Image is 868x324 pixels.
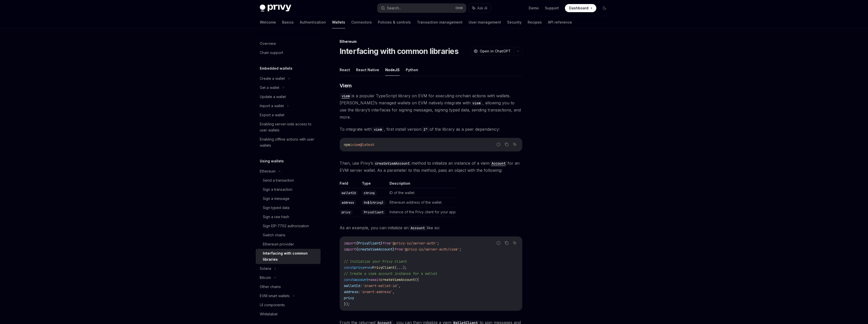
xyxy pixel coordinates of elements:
h1: Interfacing with common libraries [340,47,458,56]
div: EVM smart wallets [260,293,290,299]
span: account [354,277,368,282]
div: Overview [260,41,276,47]
a: Whitelabel [256,310,321,319]
a: Wallets [332,16,345,28]
a: Basics [282,16,294,28]
a: Sign a raw hash [256,212,321,221]
a: Interfacing with common libraries [256,249,321,264]
a: Welcome [260,16,276,28]
span: ; [437,241,439,245]
span: createViemAccount [358,247,393,252]
button: Copy the contents from the code block [503,240,510,246]
span: '@privy-io/server-auth' [391,241,437,245]
div: Get a wallet [260,85,279,91]
td: Instance of the Privy client for your app. [387,207,456,217]
div: Sign a message [263,196,289,202]
div: Solana [260,265,271,272]
span: from [395,247,403,252]
span: ; [459,247,461,252]
span: PrivyClient [358,241,380,245]
button: Toggle dark mode [600,4,608,12]
span: import [344,241,356,245]
h5: Using wallets [260,158,284,164]
a: Recipes [528,16,542,28]
code: PrivyClient [362,210,385,215]
a: Send a transaction [256,176,321,185]
span: To integrate with , first install version of the library as a peer dependency: [340,126,522,133]
span: As an example, you can initialize an like so: [340,224,522,231]
th: Description [387,181,456,188]
div: Switch chains [263,232,285,238]
span: Open in ChatGPT [480,49,511,54]
div: Enabling server-side access to user wallets [260,121,318,133]
code: Account [409,225,427,231]
code: walletId [340,190,358,196]
span: } [380,241,382,245]
span: '@privy-io/server-auth/viem' [403,247,459,252]
button: NodeJS [385,64,400,76]
button: Report incorrect code [495,141,502,148]
span: Viem [340,82,352,89]
code: 0x${string} [362,200,385,205]
div: Ethereum provider [263,241,294,247]
a: User management [469,16,501,28]
button: React Native [356,64,379,76]
a: Sign a message [256,194,321,203]
span: const [344,277,354,282]
span: const [344,265,354,270]
span: { [356,241,358,245]
code: viem [470,100,483,106]
span: PrivyClient [372,265,395,270]
code: address [340,200,356,205]
td: ID of the wallet. [387,188,456,198]
a: Demo [529,6,539,11]
a: Enabling server-side access to user wallets [256,120,321,135]
span: privy [344,296,354,300]
div: Ethereum [260,168,275,174]
span: new [366,265,372,270]
a: viem [340,93,352,98]
span: Ask AI [477,6,487,11]
button: Search...CtrlK [377,4,466,13]
div: Enabling offline actions with user wallets [260,136,318,148]
button: Ask AI [469,4,491,13]
img: dark logo [260,5,291,12]
a: Authentication [300,16,326,28]
div: Interfacing with common libraries [263,250,318,262]
span: ( [395,265,397,270]
a: Chain support [256,48,321,57]
span: ); [403,265,407,270]
span: = [368,277,370,282]
div: Update a wallet [260,94,286,100]
a: UI components [256,300,321,310]
span: 'insert-address' [360,290,393,294]
span: } [393,247,395,252]
a: API reference [548,16,572,28]
td: Ethereum address of the wallet. [387,198,456,207]
span: , [399,283,401,288]
a: Export a wallet [256,110,321,120]
th: Type [360,181,387,188]
span: Then, use Privy’s method to initialize an instance of a viem for an EVM server wallet. As a param... [340,160,522,174]
span: privy [354,265,364,270]
button: Ask AI [511,141,518,148]
span: npm [344,142,350,147]
div: Create a wallet [260,75,285,82]
span: createViemAccount [380,277,415,282]
a: Update a wallet [256,92,321,101]
div: Import a wallet [260,103,284,109]
span: walletId: [344,283,362,288]
div: Export a wallet [260,112,284,118]
a: Account [489,161,508,166]
span: = [364,265,366,270]
a: Security [507,16,522,28]
div: Sign EIP-7702 authorization [263,223,309,229]
span: from [382,241,391,245]
a: Overview [256,39,321,48]
span: i [350,142,352,147]
a: Other chains [256,282,321,291]
code: 2^ [421,127,430,132]
span: }); [344,302,350,306]
a: Connectors [351,16,372,28]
